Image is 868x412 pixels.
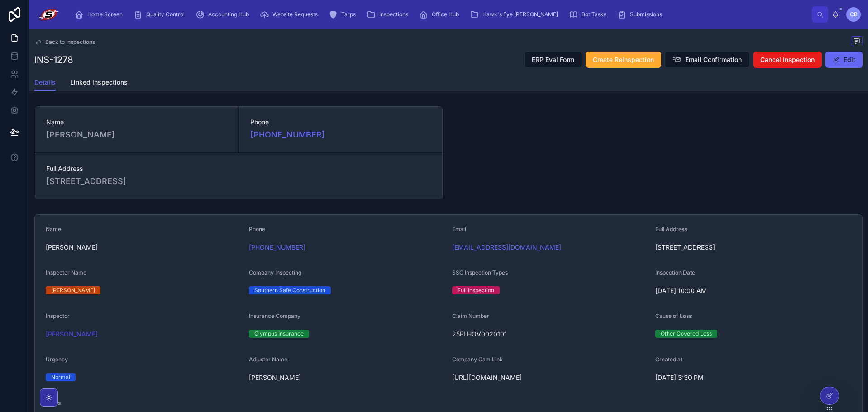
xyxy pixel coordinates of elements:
span: Accounting Hub [208,11,249,18]
span: [URL][DOMAIN_NAME] [452,373,648,382]
a: Tarps [326,6,362,23]
span: Company Inspecting [249,269,301,276]
span: Hawk's Eye [PERSON_NAME] [482,11,558,18]
span: Urgency [46,356,68,363]
span: Created at [655,356,682,363]
span: Inspection Date [655,269,695,276]
span: Company Cam Link [452,356,503,363]
span: Website Requests [272,11,318,18]
span: SSC Inspection Types [452,269,508,276]
span: [PERSON_NAME] [249,373,445,382]
button: Create Reinspection [586,52,661,68]
div: Normal [51,373,70,381]
span: Linked Inspections [70,78,128,87]
span: Cancel Inspection [760,55,815,64]
a: Hawk's Eye [PERSON_NAME] [467,6,564,23]
span: [DATE] 3:30 PM [655,373,851,382]
a: Linked Inspections [70,74,128,92]
a: [PHONE_NUMBER] [250,128,325,141]
span: Quality Control [146,11,185,18]
a: [EMAIL_ADDRESS][DOMAIN_NAME] [452,243,561,252]
div: scrollable content [67,5,812,24]
div: Full Inspection [458,286,494,294]
div: Southern Safe Construction [254,286,325,294]
div: Other Covered Loss [661,330,712,338]
span: Name [46,226,61,232]
button: Email Confirmation [665,52,749,68]
span: 25FLHOV0020101 [452,330,648,339]
a: [PHONE_NUMBER] [249,243,305,252]
span: Email [452,226,466,232]
span: [STREET_ADDRESS] [46,175,431,188]
a: Office Hub [416,6,465,23]
img: App logo [36,7,60,22]
span: Adjuster Name [249,356,287,363]
span: Cause of Loss [655,313,692,319]
span: [DATE] 10:00 AM [655,286,851,295]
span: Name [46,118,227,127]
a: Bot Tasks [566,6,613,23]
span: ERP Eval Form [532,55,574,64]
a: Quality Control [131,6,191,23]
span: Inspector Name [46,269,86,276]
span: Inspector [46,313,70,319]
a: Details [34,74,56,91]
button: ERP Eval Form [524,52,582,68]
span: Insurance Company [249,313,300,319]
button: Edit [825,52,863,68]
a: Home Screen [72,6,129,23]
span: [PERSON_NAME] [46,128,227,141]
span: Create Reinspection [593,55,654,64]
span: Details [34,78,56,87]
span: Phone [250,118,431,127]
span: Claim Number [452,313,489,319]
span: Phone [249,226,265,232]
span: Full Address [655,226,687,232]
span: [PERSON_NAME] [46,243,242,252]
h1: INS-1278 [34,53,73,66]
button: Cancel Inspection [753,52,822,68]
span: [STREET_ADDRESS] [655,243,851,252]
div: [PERSON_NAME] [51,286,95,294]
span: Back to Inspections [45,38,95,46]
div: Olympus Insurance [254,330,304,338]
span: Full Address [46,164,431,173]
a: Inspections [364,6,415,23]
a: Website Requests [257,6,324,23]
span: Submissions [630,11,662,18]
a: Accounting Hub [193,6,255,23]
span: Tarps [341,11,356,18]
span: Home Screen [87,11,123,18]
span: Bot Tasks [582,11,606,18]
a: Submissions [615,6,668,23]
span: Office Hub [432,11,459,18]
span: CB [850,11,858,18]
a: Back to Inspections [34,38,95,46]
span: Email Confirmation [685,55,742,64]
a: [PERSON_NAME] [46,330,98,339]
span: Inspections [379,11,408,18]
